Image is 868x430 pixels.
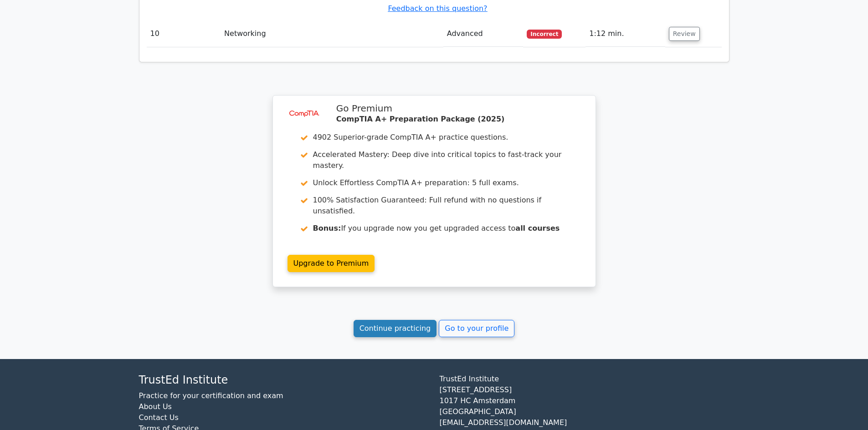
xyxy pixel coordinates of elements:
td: 1:12 min. [586,21,665,47]
span: Incorrect [527,30,562,39]
button: Review [669,27,700,41]
a: Upgrade to Premium [288,255,375,272]
a: Go to your profile [439,320,514,337]
a: Continue practicing [354,320,437,337]
td: Advanced [443,21,524,47]
a: Contact Us [139,413,179,422]
td: 10 [147,21,221,47]
a: Practice for your certification and exam [139,391,283,400]
h4: TrustEd Institute [139,374,429,387]
a: About Us [139,402,172,411]
td: Networking [221,21,443,47]
a: Feedback on this question? [388,4,487,13]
